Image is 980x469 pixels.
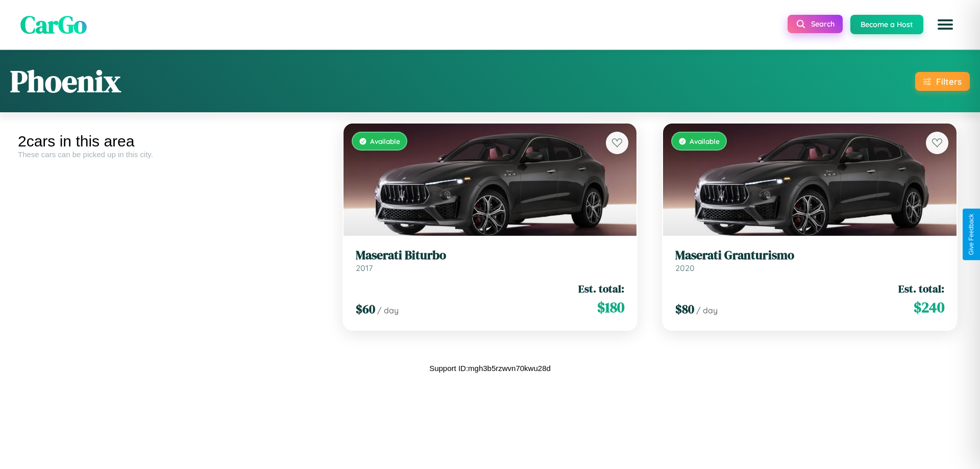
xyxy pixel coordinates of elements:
[915,72,970,91] button: Filters
[20,8,87,41] span: CarGo
[914,297,944,317] span: $ 240
[898,281,944,296] span: Est. total:
[578,281,624,296] span: Est. total:
[788,15,843,33] button: Search
[377,305,399,315] span: / day
[690,137,720,145] span: Available
[675,248,944,273] a: Maserati Granturismo2020
[10,60,121,102] h1: Phoenix
[968,214,975,255] div: Give Feedback
[931,10,960,39] button: Open menu
[811,19,835,29] span: Search
[18,150,323,159] div: These cars can be picked up in this city.
[356,263,373,273] span: 2017
[356,301,375,317] span: $ 60
[850,15,923,34] button: Become a Host
[356,248,625,263] h3: Maserati Biturbo
[696,305,718,315] span: / day
[936,76,962,87] div: Filters
[18,133,323,150] div: 2 cars in this area
[675,248,944,263] h3: Maserati Granturismo
[356,248,625,273] a: Maserati Biturbo2017
[429,361,551,375] p: Support ID: mgh3b5rzwvn70kwu28d
[370,137,400,145] span: Available
[675,263,695,273] span: 2020
[597,297,624,317] span: $ 180
[675,301,694,317] span: $ 80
